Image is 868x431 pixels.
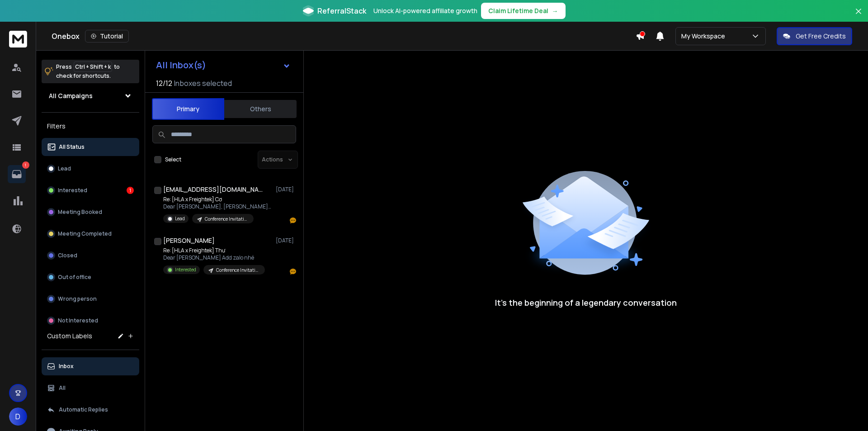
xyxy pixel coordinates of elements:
p: Wrong person [58,295,97,303]
p: Not Interested [58,317,98,324]
h3: Inboxes selected [174,78,232,89]
p: My Workspace [681,32,729,41]
button: Claim Lifetime Deal→ [481,3,566,19]
p: Interested [58,187,87,194]
p: Meeting Booked [58,208,102,216]
button: Get Free Credits [777,27,852,45]
p: Re: [HLA x Freightek] Cơ [163,196,272,203]
label: Select [165,156,181,163]
button: D [9,407,27,426]
p: All Status [59,143,85,151]
p: Dear [PERSON_NAME], [PERSON_NAME] đã [163,203,272,210]
p: Unlock AI-powered affiliate growth [373,6,477,15]
p: [DATE] [276,186,296,193]
button: Not Interested [42,312,139,330]
h3: Filters [42,120,139,133]
button: Meeting Booked [42,203,139,221]
span: → [552,6,558,15]
button: Automatic Replies [42,401,139,419]
p: Interested [175,266,196,273]
p: Out of office [58,274,91,281]
h3: Custom Labels [47,332,92,341]
span: ReferralStack [317,5,366,16]
button: Primary [152,98,224,120]
button: Close banner [853,5,864,27]
p: 1 [22,161,29,169]
h1: All Campaigns [49,91,93,100]
div: Onebox [52,30,636,43]
button: Tutorial [85,30,129,43]
p: Lead [58,165,71,172]
button: Wrong person [42,290,139,308]
p: All [59,384,66,392]
button: All Status [42,138,139,156]
button: All Inbox(s) [149,56,298,74]
h1: [PERSON_NAME] [163,236,215,245]
p: Dear [PERSON_NAME] Add zalo nhé [163,254,265,261]
button: Closed [42,246,139,265]
p: Inbox [59,363,74,370]
p: Lead [175,215,185,222]
span: Ctrl + Shift + k [74,62,112,72]
button: Lead [42,160,139,178]
button: All [42,379,139,397]
p: It’s the beginning of a legendary conversation [495,296,677,309]
button: All Campaigns [42,87,139,105]
div: 1 [127,187,134,194]
button: Inbox [42,357,139,375]
span: 12 / 12 [156,78,172,89]
p: Conference Invitation [205,216,248,223]
p: Press to check for shortcuts. [56,62,120,81]
p: Re: [HLA x Freightek] Thư [163,247,265,254]
h1: [EMAIL_ADDRESS][DOMAIN_NAME] [163,185,263,194]
button: Interested1 [42,181,139,199]
p: Meeting Completed [58,230,112,237]
h1: All Inbox(s) [156,61,206,70]
button: Others [224,99,297,119]
p: Conference Invitation [216,267,259,274]
button: Meeting Completed [42,225,139,243]
p: Closed [58,252,77,259]
a: 1 [8,165,26,183]
button: Out of office [42,268,139,286]
p: Get Free Credits [796,32,846,41]
p: Automatic Replies [59,406,108,413]
p: [DATE] [276,237,296,244]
